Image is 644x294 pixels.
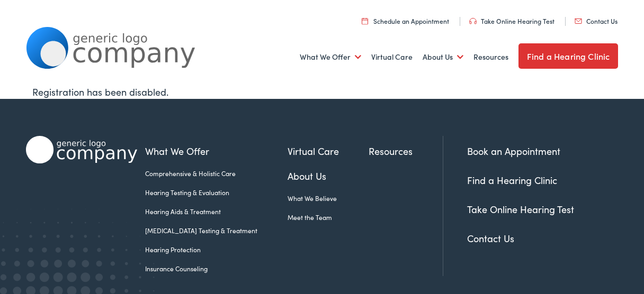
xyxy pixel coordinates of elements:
img: Alpaca Audiology [26,136,137,163]
a: Hearing Testing & Evaluation [145,188,288,197]
a: Virtual Care [288,144,369,158]
a: Insurance Counseling [145,264,288,273]
a: Resources [369,144,443,158]
a: Take Online Hearing Test [467,203,574,216]
img: utility icon [575,19,582,24]
a: Find a Hearing Clinic [518,43,618,69]
a: Contact Us [575,16,618,25]
img: utility icon [469,18,477,24]
a: Meet the Team [288,213,369,222]
a: What We Believe [288,194,369,203]
a: About Us [423,38,463,77]
a: Find a Hearing Clinic [467,173,557,187]
div: Registration has been disabled. [32,85,612,99]
a: Schedule an Appointment [362,16,449,25]
a: Take Online Hearing Test [469,16,554,25]
a: Hearing Protection [145,245,288,254]
a: [MEDICAL_DATA] Testing & Treatment [145,226,288,235]
a: Virtual Care [371,38,413,77]
a: Resources [473,38,508,77]
a: About Us [288,169,369,183]
a: Contact Us [467,232,514,245]
a: Hearing Aids & Treatment [145,207,288,216]
a: Book an Appointment [467,144,560,158]
a: Comprehensive & Holistic Care [145,169,288,178]
img: utility icon [362,17,368,24]
a: What We Offer [145,144,288,158]
a: What We Offer [300,38,361,77]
